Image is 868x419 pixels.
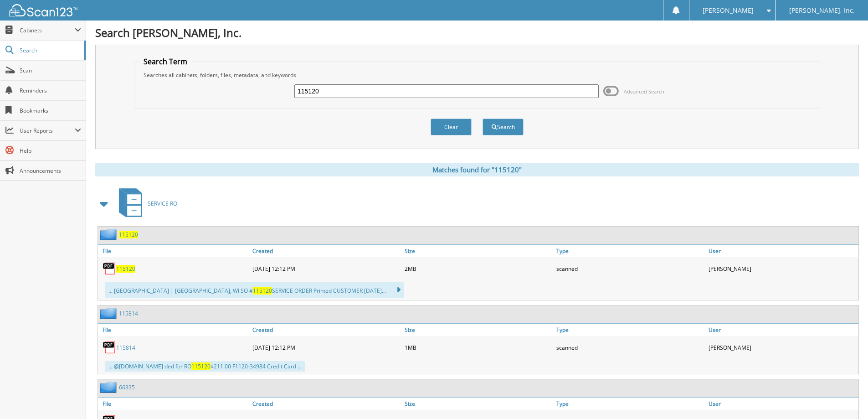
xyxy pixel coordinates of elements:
[20,147,81,155] span: Help
[624,88,664,95] span: Advanced Search
[116,344,135,352] a: 115814
[98,245,250,257] a: File
[402,398,555,410] a: Size
[431,119,472,135] button: Clear
[100,308,119,319] img: folder2.png
[103,341,116,354] img: PDF.png
[20,67,81,74] span: Scan
[103,262,116,275] img: PDF.png
[20,47,80,54] span: Search
[402,245,555,257] a: Size
[116,265,135,273] a: 115120
[250,245,402,257] a: Created
[20,26,75,34] span: Cabinets
[253,287,272,295] span: 115120
[402,259,555,278] div: 2MB
[822,375,868,419] iframe: Chat Widget
[20,87,81,94] span: Reminders
[100,229,119,240] img: folder2.png
[483,119,524,135] button: Search
[706,259,858,278] div: [PERSON_NAME]
[554,245,706,257] a: Type
[402,338,555,357] div: 1MB
[95,25,859,40] h1: Search [PERSON_NAME], Inc.
[9,4,77,16] img: scan123-logo-white.svg
[98,324,250,336] a: File
[20,107,81,114] span: Bookmarks
[98,398,250,410] a: File
[250,338,402,357] div: [DATE] 12:12 PM
[95,163,859,176] div: Matches found for "115120"
[703,8,754,13] span: [PERSON_NAME]
[119,310,138,317] a: 115814
[554,398,706,410] a: Type
[554,259,706,278] div: scanned
[250,259,402,278] div: [DATE] 12:12 PM
[20,127,75,134] span: User Reports
[20,167,81,175] span: Announcements
[119,383,135,391] a: 66335
[402,324,555,336] a: Size
[706,245,858,257] a: User
[113,186,177,222] a: SERVICE RO
[250,324,402,336] a: Created
[139,71,815,79] div: Searches all cabinets, folders, files, metadata, and keywords
[789,8,855,13] span: [PERSON_NAME], Inc.
[148,200,177,207] span: SERVICE RO
[554,338,706,357] div: scanned
[554,324,706,336] a: Type
[250,398,402,410] a: Created
[105,282,404,298] div: ... [GEOGRAPHIC_DATA] | [GEOGRAPHIC_DATA], WI SO # SERVICE ORDER Printed CUSTOMER [DATE]...
[105,361,305,372] div: ... @[DOMAIN_NAME] ded for RO $211.00 F1120-34984 Credit Card ...
[139,57,192,67] legend: Search Term
[191,362,211,370] span: 115120
[706,398,858,410] a: User
[706,338,858,357] div: [PERSON_NAME]
[119,231,138,238] a: 115120
[706,324,858,336] a: User
[100,382,119,393] img: folder2.png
